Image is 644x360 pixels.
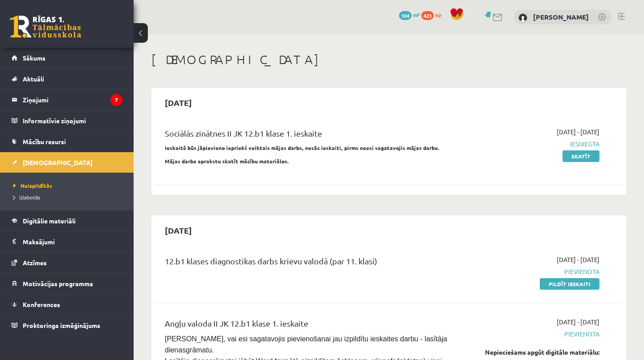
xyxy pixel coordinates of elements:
a: Mācību resursi [12,131,122,152]
span: 423 [421,11,434,20]
a: Motivācijas programma [12,273,122,294]
span: [DATE] - [DATE] [557,127,599,137]
img: Patrīcija Bērziņa [518,13,527,22]
a: Informatīvie ziņojumi [12,110,122,131]
a: [DEMOGRAPHIC_DATA] [12,152,122,173]
div: Sociālās zinātnes II JK 12.b1 klase 1. ieskaite [165,127,450,144]
span: mP [413,11,420,18]
span: [DEMOGRAPHIC_DATA] [23,158,93,166]
span: Digitālie materiāli [23,217,76,225]
legend: Ziņojumi [23,89,122,110]
h2: [DATE] [156,92,201,113]
span: Konferences [23,300,60,308]
h2: [DATE] [156,220,201,241]
legend: Maksājumi [23,231,122,252]
a: 104 mP [399,11,420,18]
span: 104 [399,11,412,20]
div: Angļu valoda II JK 12.b1 klase 1. ieskaite [165,317,450,334]
span: Aktuāli [23,75,44,83]
span: Motivācijas programma [23,279,93,287]
a: Proktoringa izmēģinājums [12,315,122,336]
span: Pievienota [464,329,599,339]
strong: Ieskaitē būs jāpievieno iepriekš veiktais mājas darbs, nesāc ieskaiti, pirms neesi sagatavojis mā... [165,144,440,151]
strong: Mājas darba aprakstu skatīt mācību materiālos. [165,158,289,165]
a: 423 xp [421,11,445,18]
span: Neizpildītās [13,182,52,189]
a: Digitālie materiāli [12,210,122,231]
a: Skatīt [562,150,599,162]
span: Proktoringa izmēģinājums [23,321,100,329]
a: Aktuāli [12,69,122,89]
span: [DATE] - [DATE] [557,317,599,327]
a: Rīgas 1. Tālmācības vidusskola [10,16,81,38]
div: 12.b1 klases diagnostikas darbs krievu valodā (par 11. klasi) [165,255,450,271]
h1: [DEMOGRAPHIC_DATA] [151,52,626,67]
a: Ziņojumi7 [12,89,122,110]
span: Iesniegta [464,139,599,149]
a: Izlabotās [13,193,125,201]
span: Sākums [23,54,45,62]
span: Atzīmes [23,259,47,267]
i: 7 [110,94,122,106]
a: Atzīmes [12,252,122,273]
a: Konferences [12,294,122,315]
span: xp [435,11,441,18]
div: Nepieciešams apgūt digitālo materiālu: [464,348,599,357]
a: [PERSON_NAME] [533,12,589,21]
legend: Informatīvie ziņojumi [23,110,122,131]
a: Sākums [12,48,122,68]
a: Maksājumi [12,231,122,252]
span: Mācību resursi [23,138,66,146]
span: Pievienota [464,267,599,276]
span: [DATE] - [DATE] [557,255,599,264]
a: Neizpildītās [13,182,125,190]
a: Pildīt ieskaiti [540,278,599,290]
span: Izlabotās [13,194,40,201]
